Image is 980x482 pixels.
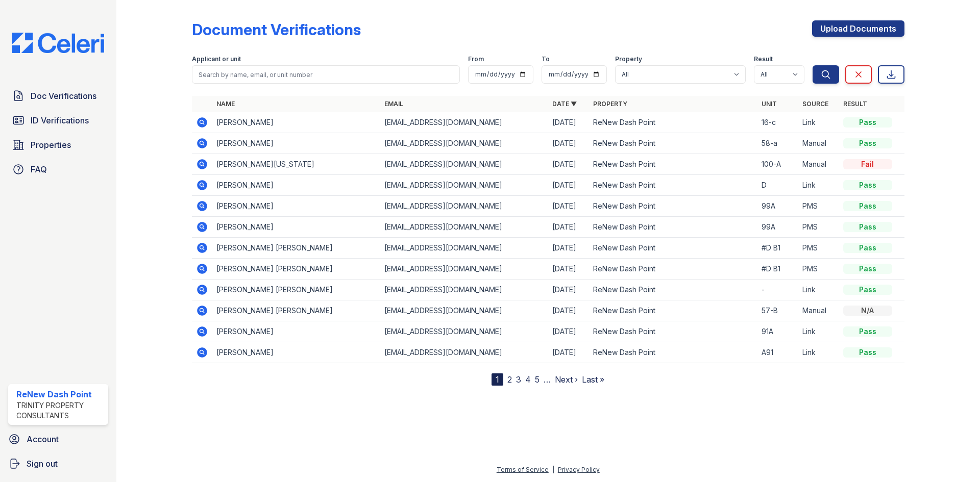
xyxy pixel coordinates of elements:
td: ReNew Dash Point [589,217,757,238]
td: Link [798,175,839,196]
div: Pass [843,243,892,253]
label: Applicant or unit [192,55,241,63]
td: [DATE] [548,112,589,133]
a: Next › [555,374,578,385]
td: 16-c [757,112,798,133]
div: Pass [843,138,892,148]
a: Property [593,100,627,108]
a: Upload Documents [812,20,904,37]
td: [PERSON_NAME] [212,175,380,196]
span: FAQ [31,163,47,175]
td: [EMAIL_ADDRESS][DOMAIN_NAME] [380,175,548,196]
td: [DATE] [548,280,589,300]
span: Sign out [27,458,58,470]
a: Unit [762,100,777,108]
div: N/A [843,306,892,316]
td: [PERSON_NAME] [212,196,380,217]
td: [DATE] [548,342,589,363]
td: [DATE] [548,300,589,321]
td: [EMAIL_ADDRESS][DOMAIN_NAME] [380,280,548,300]
div: Pass [843,201,892,211]
div: Pass [843,180,892,190]
td: [DATE] [548,133,589,154]
div: Pass [843,347,892,358]
td: [PERSON_NAME] [212,342,380,363]
div: Pass [843,222,892,232]
label: To [542,55,550,63]
div: | [552,466,554,473]
td: Manual [798,154,839,175]
td: ReNew Dash Point [589,259,757,280]
td: [PERSON_NAME] [PERSON_NAME] [212,238,380,259]
a: Result [843,100,867,108]
td: 99A [757,217,798,238]
td: [PERSON_NAME] [PERSON_NAME] [212,300,380,321]
td: [DATE] [548,321,589,342]
td: Manual [798,133,839,154]
a: Account [4,429,112,449]
a: Terms of Service [497,466,549,473]
td: 58-a [757,133,798,154]
td: [PERSON_NAME][US_STATE] [212,154,380,175]
td: 57-B [757,300,798,321]
td: ReNew Dash Point [589,238,757,259]
td: [PERSON_NAME] [212,112,380,133]
td: Link [798,321,839,342]
td: Link [798,280,839,300]
td: ReNew Dash Point [589,196,757,217]
td: [PERSON_NAME] [PERSON_NAME] [212,259,380,280]
div: Pass [843,326,892,337]
span: ID Verifications [31,114,89,126]
td: [EMAIL_ADDRESS][DOMAIN_NAME] [380,154,548,175]
td: [EMAIL_ADDRESS][DOMAIN_NAME] [380,196,548,217]
td: 100-A [757,154,798,175]
a: Privacy Policy [558,466,600,473]
td: PMS [798,259,839,280]
td: #D B1 [757,259,798,280]
a: FAQ [8,159,108,180]
span: Account [27,433,59,445]
td: ReNew Dash Point [589,280,757,300]
td: 91A [757,321,798,342]
td: [EMAIL_ADDRESS][DOMAIN_NAME] [380,321,548,342]
td: [DATE] [548,154,589,175]
td: 99A [757,196,798,217]
a: 2 [507,374,512,385]
td: PMS [798,238,839,259]
td: Link [798,112,839,133]
td: #D B1 [757,238,798,259]
td: PMS [798,217,839,238]
a: Source [802,100,828,108]
td: [EMAIL_ADDRESS][DOMAIN_NAME] [380,342,548,363]
div: Trinity Property Consultants [16,400,104,421]
td: ReNew Dash Point [589,321,757,342]
td: [DATE] [548,196,589,217]
a: Properties [8,135,108,155]
span: … [544,373,551,386]
td: Manual [798,300,839,321]
a: Sign out [4,453,112,474]
td: [EMAIL_ADDRESS][DOMAIN_NAME] [380,112,548,133]
td: [DATE] [548,217,589,238]
td: [PERSON_NAME] [212,133,380,154]
td: ReNew Dash Point [589,300,757,321]
td: A91 [757,342,798,363]
div: Pass [843,264,892,274]
a: 3 [516,374,521,385]
a: Email [384,100,403,108]
div: Fail [843,159,892,169]
a: ID Verifications [8,110,108,131]
label: Property [615,55,642,63]
td: PMS [798,196,839,217]
td: [EMAIL_ADDRESS][DOMAIN_NAME] [380,259,548,280]
span: Doc Verifications [31,90,96,102]
div: Pass [843,117,892,128]
td: [DATE] [548,238,589,259]
span: Properties [31,139,71,151]
a: 4 [525,374,531,385]
td: [EMAIL_ADDRESS][DOMAIN_NAME] [380,217,548,238]
label: From [468,55,484,63]
a: Last » [582,374,604,385]
a: 5 [535,374,540,385]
